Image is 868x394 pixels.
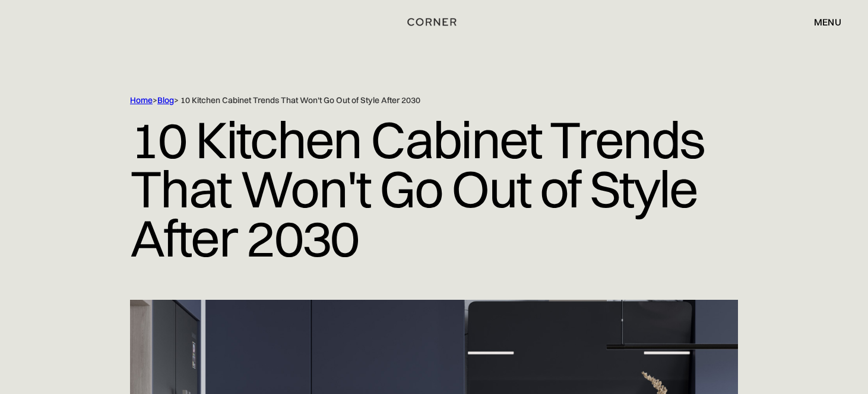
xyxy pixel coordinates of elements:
[802,12,841,32] div: menu
[157,95,174,105] a: Blog
[814,17,841,27] div: menu
[130,95,688,106] div: > > 10 Kitchen Cabinet Trends That Won't Go Out of Style After 2030
[404,14,464,30] a: home
[130,95,153,105] a: Home
[130,106,738,271] h1: 10 Kitchen Cabinet Trends That Won't Go Out of Style After 2030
